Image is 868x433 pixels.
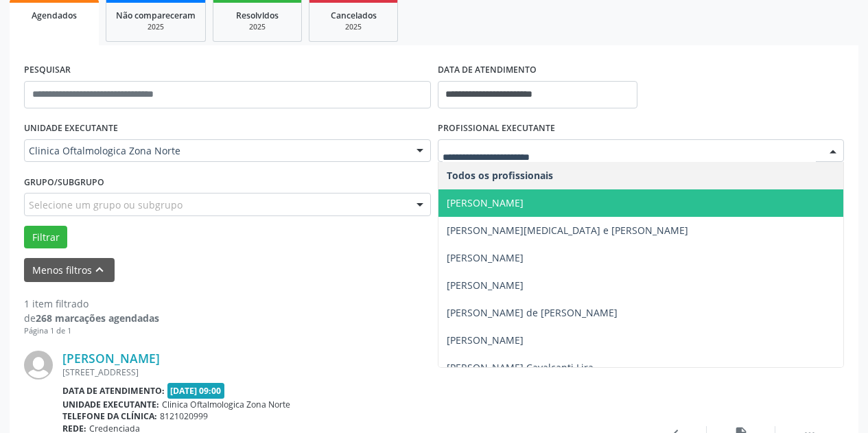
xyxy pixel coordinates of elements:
[36,312,159,325] strong: 268 marcações agendadas
[236,10,279,21] span: Resolvidos
[447,196,524,209] span: [PERSON_NAME]
[92,262,107,277] i: keyboard_arrow_up
[116,10,196,21] span: Não compareceram
[24,60,71,81] label: PESQUISAR
[29,198,183,212] span: Selecione um grupo ou subgrupo
[447,333,524,347] span: [PERSON_NAME]
[447,361,594,374] span: [PERSON_NAME] Cavalcanti Lira
[24,258,115,282] button: Menos filtroskeyboard_arrow_up
[29,144,403,158] span: Clinica Oftalmologica Zona Norte
[24,325,159,337] div: Página 1 de 1
[447,251,524,264] span: [PERSON_NAME]
[62,351,160,366] a: [PERSON_NAME]
[447,169,553,182] span: Todos os profissionais
[24,118,118,139] label: UNIDADE EXECUTANTE
[162,399,290,410] span: Clinica Oftalmologica Zona Norte
[24,226,67,249] button: Filtrar
[438,118,555,139] label: PROFISSIONAL EXECUTANTE
[223,22,292,32] div: 2025
[167,383,225,399] span: [DATE] 09:00
[62,410,157,422] b: Telefone da clínica:
[447,279,524,292] span: [PERSON_NAME]
[160,410,208,422] span: 8121020999
[438,60,537,81] label: DATA DE ATENDIMENTO
[62,399,159,410] b: Unidade executante:
[24,311,159,325] div: de
[447,306,618,319] span: [PERSON_NAME] de [PERSON_NAME]
[447,224,688,237] span: [PERSON_NAME][MEDICAL_DATA] e [PERSON_NAME]
[24,172,104,193] label: Grupo/Subgrupo
[116,22,196,32] div: 2025
[62,385,165,397] b: Data de atendimento:
[331,10,377,21] span: Cancelados
[319,22,388,32] div: 2025
[62,366,638,378] div: [STREET_ADDRESS]
[24,351,53,379] img: img
[32,10,77,21] span: Agendados
[24,296,159,311] div: 1 item filtrado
